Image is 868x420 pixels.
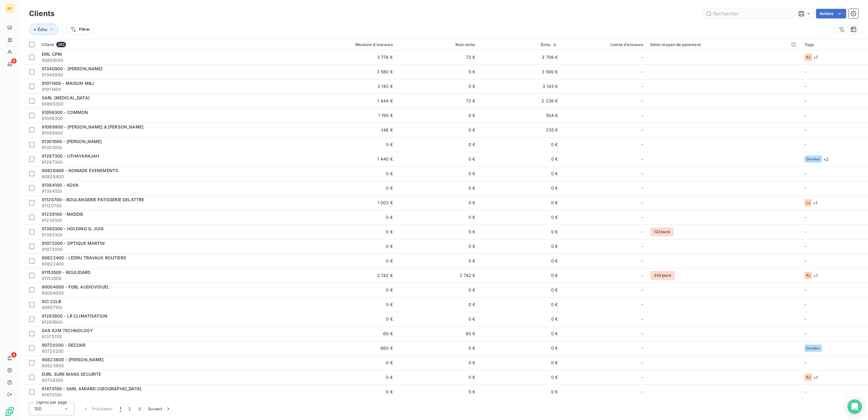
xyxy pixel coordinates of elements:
[479,50,562,65] td: 3 706 €
[479,268,562,283] td: 0 €
[286,210,396,225] td: 0 €
[479,326,562,341] td: 0 €
[479,152,562,166] td: 0 €
[479,283,562,297] td: 0 €
[479,297,562,312] td: 0 €
[396,355,479,370] td: 0 €
[286,225,396,239] td: 0 €
[641,302,643,308] span: -
[56,42,66,47] span: 292
[396,370,479,385] td: 0 €
[42,72,282,78] span: 91340900
[42,386,141,391] span: 91470100 - SARL AMIARD-[GEOGRAPHIC_DATA]
[42,261,282,267] span: 90622400
[135,402,144,415] button: 3
[641,316,643,322] span: -
[479,239,562,254] td: 0 €
[479,137,562,152] td: 0 €
[641,229,643,235] span: -
[42,130,282,136] span: 91089900
[804,84,806,89] span: -
[641,214,643,220] span: -
[650,42,797,47] div: Délai moyen de paiement
[641,272,643,278] span: -
[396,268,479,283] td: 2 742 €
[286,108,396,123] td: 1 190 €
[42,299,61,304] span: SCI C2LB
[396,195,479,210] td: 0 €
[806,346,820,350] span: Douteux
[396,181,479,195] td: 0 €
[804,215,806,220] span: -
[286,341,396,355] td: 960 €
[286,312,396,326] td: 0 €
[703,9,794,18] input: Rechercher
[66,25,94,34] button: Filtrer
[42,392,282,398] span: 91470100
[79,402,116,415] button: Précédent
[479,108,562,123] td: 504 €
[286,254,396,268] td: 0 €
[42,217,282,223] span: 91238100
[641,185,643,191] span: -
[42,95,90,100] span: SARL [MEDICAL_DATA]
[5,4,15,13] div: AE
[813,272,818,279] span: + 1
[286,123,396,137] td: -146 €
[42,42,54,47] span: Client
[479,65,562,79] td: 3 580 €
[42,203,282,209] span: 91120700
[42,241,105,246] span: 91072000 - OPTIQUE MARTIN
[641,171,643,177] span: -
[42,226,104,231] span: 91395300 - HOLDING G. JUIG
[641,142,643,148] span: -
[396,123,479,137] td: 0 €
[286,152,396,166] td: 1 440 €
[806,55,810,59] span: RJ
[804,42,864,47] div: Tags
[42,377,282,383] span: 90728500
[641,83,643,89] span: -
[42,342,86,348] span: 90720200 - DECOAR
[286,50,396,65] td: 3 778 €
[641,374,643,380] span: -
[396,326,479,341] td: 60 €
[641,243,643,249] span: -
[806,375,810,379] span: RJ
[565,42,643,47] div: Limite d’encours
[11,58,17,64] span: 5
[42,363,282,369] span: 90823600
[804,331,806,336] span: -
[42,174,282,180] span: 90828400
[641,54,643,60] span: -
[42,255,126,260] span: 90622400 - LEDRU TRAVAUX ROUTIERS
[806,274,810,277] span: RJ
[641,98,643,104] span: -
[641,389,643,395] span: -
[479,181,562,195] td: 0 €
[483,42,558,47] div: Échu
[804,127,806,132] span: -
[286,181,396,195] td: 0 €
[479,94,562,108] td: 2 236 €
[42,197,144,202] span: 91120700 - BOULANGERIE PATISSERIE DELATTRE
[29,24,58,35] button: Échu
[42,275,282,282] span: 91153500
[823,156,829,162] span: + 2
[804,360,806,365] span: -
[479,254,562,268] td: 0 €
[813,374,818,381] span: + 1
[42,101,282,107] span: 90665300
[804,287,806,292] span: -
[804,98,806,103] span: -
[806,201,810,205] span: LJ
[479,195,562,210] td: 0 €
[29,8,54,19] h3: Clients
[641,200,643,206] span: -
[396,65,479,79] td: 0 €
[804,302,806,307] span: -
[289,42,393,47] div: Montant d'encours
[42,305,282,311] span: 90857100
[286,79,396,94] td: 3 143 €
[641,345,643,351] span: -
